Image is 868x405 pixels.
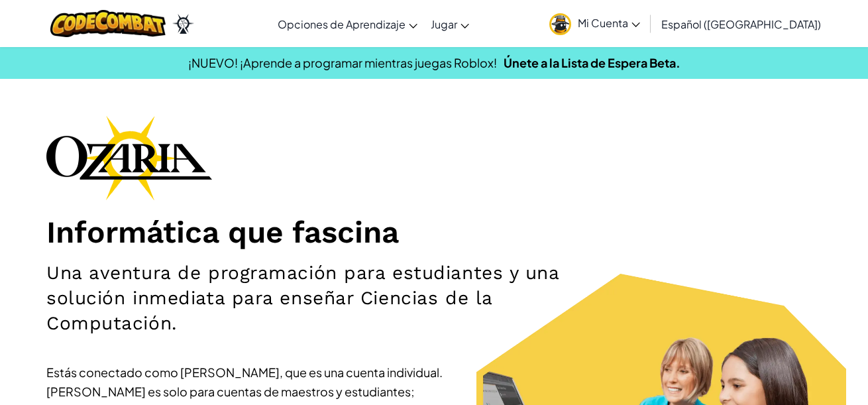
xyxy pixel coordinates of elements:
[424,6,476,42] a: Jugar
[431,17,457,31] span: Jugar
[578,16,640,30] span: Mi Cuenta
[543,3,647,44] a: Mi Cuenta
[278,17,406,31] span: Opciones de Aprendizaje
[271,6,424,42] a: Opciones de Aprendizaje
[504,55,680,70] a: Únete a la Lista de Espera Beta.
[655,6,828,42] a: Español ([GEOGRAPHIC_DATA])
[661,17,821,31] span: Español ([GEOGRAPHIC_DATA])
[172,14,193,34] img: Ozaria
[46,213,822,251] h1: Informática que fascina
[46,260,566,336] h2: Una aventura de programación para estudiantes y una solución inmediata para enseñar Ciencias de l...
[188,55,497,70] span: ¡NUEVO! ¡Aprende a programar mientras juegas Roblox!
[50,10,166,37] img: CodeCombat logo
[549,13,571,35] img: avatar
[46,115,212,200] img: Ozaria branding logo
